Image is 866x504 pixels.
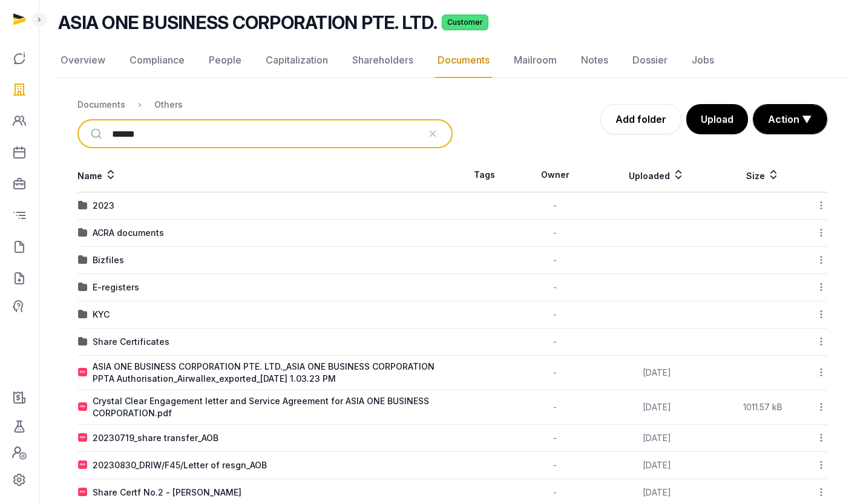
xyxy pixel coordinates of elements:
[516,301,593,329] td: -
[77,158,453,192] th: Name
[516,220,593,247] td: -
[58,43,847,78] nav: Tabs
[643,402,671,412] span: [DATE]
[720,390,805,425] td: 1011.57 kB
[350,43,416,78] a: Shareholders
[78,310,88,319] img: folder.svg
[419,120,447,147] button: Clear
[516,356,593,390] td: -
[453,158,517,192] th: Tags
[643,433,671,443] span: [DATE]
[753,105,827,134] button: Action ▼
[78,283,88,292] img: folder.svg
[93,227,164,239] div: ACRA documents
[643,487,671,497] span: [DATE]
[93,281,139,293] div: E-registers
[516,390,593,425] td: -
[77,90,453,119] nav: Breadcrumb
[93,200,114,212] div: 2023
[78,337,88,347] img: folder.svg
[78,368,88,378] img: pdf.svg
[78,201,88,211] img: folder.svg
[516,425,593,452] td: -
[511,43,559,78] a: Mailroom
[435,43,492,78] a: Documents
[206,43,244,78] a: People
[127,43,187,78] a: Compliance
[93,309,110,321] div: KYC
[93,254,124,266] div: Bizfiles
[600,104,681,134] a: Add folder
[78,460,88,470] img: pdf.svg
[154,99,183,111] div: Others
[93,432,218,444] div: 20230719_share transfer_AOB
[84,120,112,147] button: Submit
[93,395,452,419] div: Crystal Clear Engagement letter and Service Agreement for ASIA ONE BUSINESS CORPORATION.pdf
[516,192,593,220] td: -
[93,336,169,348] div: Share Certificates
[78,402,88,412] img: pdf.svg
[516,158,593,192] th: Owner
[516,247,593,274] td: -
[516,329,593,356] td: -
[442,15,488,30] span: Customer
[263,43,330,78] a: Capitalization
[78,255,88,265] img: folder.svg
[643,460,671,470] span: [DATE]
[78,433,88,443] img: pdf.svg
[686,104,748,134] button: Upload
[630,43,670,78] a: Dossier
[93,361,452,385] div: ASIA ONE BUSINESS CORPORATION PTE. LTD._ASIA ONE BUSINESS CORPORATION PPTA Authorisation_Airwalle...
[58,11,437,33] h2: ASIA ONE BUSINESS CORPORATION PTE. LTD.
[720,158,805,192] th: Size
[516,452,593,479] td: -
[579,43,611,78] a: Notes
[643,367,671,378] span: [DATE]
[93,459,267,471] div: 20230830_DRIW/F45/Letter of resgn_AOB
[516,274,593,301] td: -
[78,488,88,497] img: pdf.svg
[78,228,88,238] img: folder.svg
[93,486,241,499] div: Share Certf No.2 - [PERSON_NAME]
[594,158,720,192] th: Uploaded
[689,43,717,78] a: Jobs
[58,43,108,78] a: Overview
[77,99,125,111] div: Documents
